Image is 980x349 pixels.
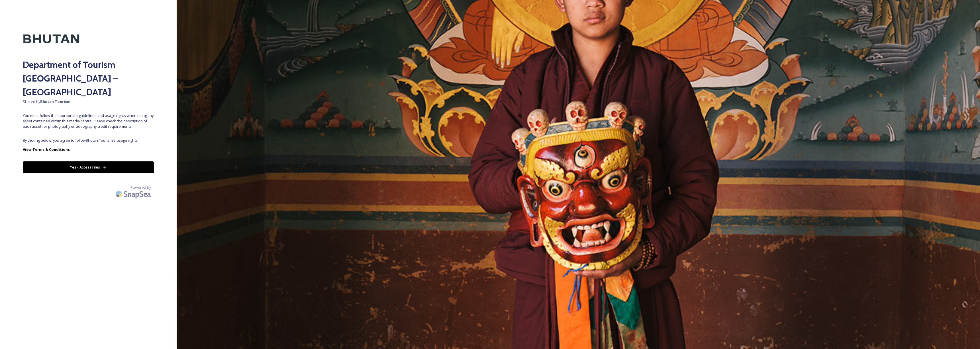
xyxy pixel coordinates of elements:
span: Shared by [23,99,154,104]
span: By clicking below, you agree to follow Bhutan Tourism 's usage rights. [23,138,154,143]
a: View Terms & Conditions [23,146,154,153]
strong: Bhutan Tourism [40,99,70,104]
strong: View Terms & Conditions [23,147,70,152]
span: Powered by [130,185,151,190]
img: SnapSea Logo [114,187,154,201]
button: Yes - Access Files [23,161,154,173]
img: Kingdom-of-Bhutan-Logo.png [23,23,80,55]
span: You must follow the appropriate guidelines and usage rights when using any asset contained within... [23,113,154,129]
h2: Department of Tourism [GEOGRAPHIC_DATA] – [GEOGRAPHIC_DATA] [23,58,154,99]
